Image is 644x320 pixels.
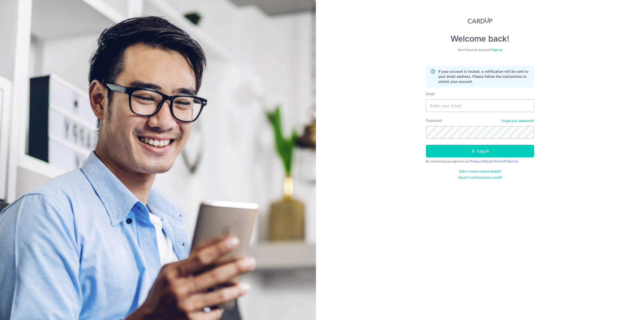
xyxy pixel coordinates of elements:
a: Didn't receive unlock details? [459,169,501,173]
a: Haven't confirmed your email? [458,175,502,180]
div: Don’t have an account? [426,48,534,52]
h4: Welcome back! [426,34,534,44]
img: CardUp Logo [468,18,492,24]
label: Password [426,118,442,123]
div: By continuing you agree to our & [426,159,534,163]
a: Sign up [492,48,502,52]
p: If your account is locked, a notification will be sent to your email address. Please follow the i... [438,69,530,84]
a: Privacy Policy [470,159,491,163]
button: Log in [426,145,534,157]
a: Terms Of Service [493,159,518,163]
input: Enter your Email [426,99,534,112]
a: Forgot your password? [501,119,534,123]
label: Email [426,91,434,96]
